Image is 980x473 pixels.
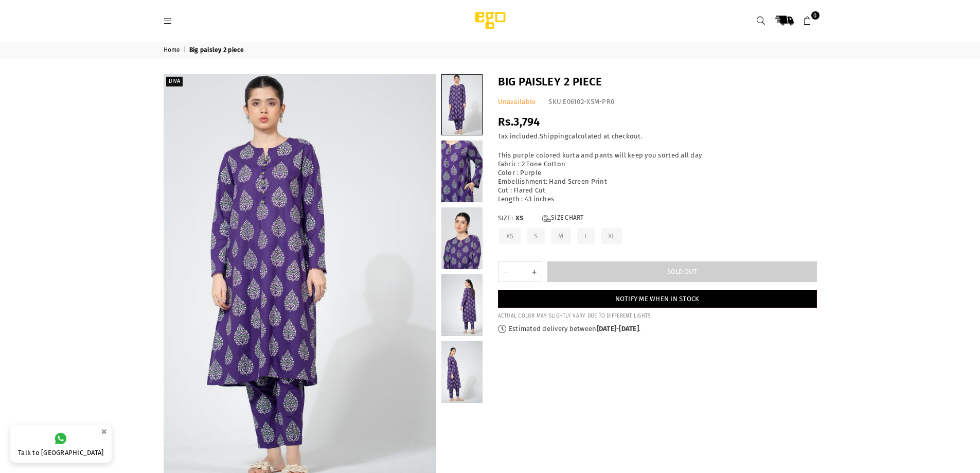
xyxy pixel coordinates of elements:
[498,313,817,320] div: ACTUAL COLOR MAY SLIGHTLY VARY DUE TO DIFFERENT LIGHTS
[164,46,182,55] a: Home
[619,325,639,332] time: [DATE]
[526,227,546,245] label: S
[515,214,536,223] span: XS
[548,98,614,107] div: SKU:
[550,227,572,245] label: M
[542,214,584,223] a: Size Chart
[547,261,817,282] button: Sold out
[166,77,183,86] label: Diva
[811,11,819,20] span: 0
[498,98,536,106] span: Unavailable
[498,151,817,203] div: This purple colored kurta and pants will keep you sorted all day Fabric : 2 Tone Cotton Color : P...
[189,46,246,55] span: Big paisley 2 piece
[752,11,771,30] a: Search
[498,132,817,141] div: Tax included. calculated at checkout.
[498,290,817,308] a: Notify me when in stock
[563,98,614,106] span: E06102-XSM-PR0
[576,227,596,245] label: L
[498,325,817,334] p: Estimated delivery between - .
[447,10,534,31] img: Ego
[498,227,522,245] label: XS
[540,132,568,141] a: Shipping
[98,423,110,440] button: ×
[667,268,697,275] span: Sold out
[498,261,542,282] quantity-input: Quantity
[600,227,623,245] label: XL
[10,425,112,463] a: Talk to [GEOGRAPHIC_DATA]
[159,16,177,24] a: Menu
[498,74,817,90] h1: Big paisley 2 piece
[498,115,540,129] span: Rs.3,794
[156,42,825,59] nav: breadcrumbs
[798,11,817,30] a: 0
[597,325,617,332] time: [DATE]
[184,46,188,55] span: |
[498,214,817,223] label: Size:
